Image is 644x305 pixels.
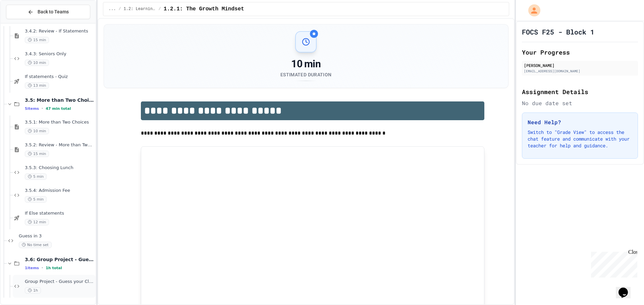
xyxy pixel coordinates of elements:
[25,151,49,157] span: 15 min
[25,128,49,134] span: 10 min
[280,71,331,78] div: Estimated Duration
[118,6,121,12] span: /
[528,129,632,149] p: Switch to "Grade View" to access the chat feature and communicate with your teacher for help and ...
[124,6,156,12] span: 1.2: Learning to Solve Hard Problems
[25,266,39,270] span: 1 items
[25,82,49,89] span: 13 min
[524,69,636,74] div: [EMAIL_ADDRESS][DOMAIN_NAME]
[522,27,594,36] h1: FOCS F25 - Block 1
[42,265,43,271] span: •
[25,74,94,80] span: If statements - Quiz
[6,5,90,19] button: Back to Teams
[164,5,244,13] span: 1.2.1: The Growth Mindset
[25,196,47,203] span: 5 min
[19,242,52,248] span: No time set
[42,106,43,111] span: •
[159,6,161,12] span: /
[25,142,94,148] span: 3.5.2: Review - More than Two Choices
[25,51,94,57] span: 3.4.3: Seniors Only
[25,37,49,43] span: 15 min
[3,3,46,43] div: Chat with us now!Close
[38,8,69,15] span: Back to Teams
[46,266,62,270] span: 1h total
[588,249,637,278] iframe: chat widget
[25,219,49,225] span: 12 min
[616,278,637,298] iframe: chat widget
[25,60,49,66] span: 10 min
[280,58,331,70] div: 10 min
[522,48,638,57] h2: Your Progress
[25,279,94,285] span: Group Project - Guess your Classmates!
[25,173,47,180] span: 5 min
[25,256,94,262] span: 3.6: Group Project - Guess your Classmates!
[25,28,94,34] span: 3.4.2: Review - If Statements
[528,118,632,126] h3: Need Help?
[19,233,94,239] span: Guess in 3
[25,287,41,294] span: 1h
[522,87,638,96] h2: Assignment Details
[522,99,638,107] div: No due date set
[46,106,71,111] span: 47 min total
[109,6,116,12] span: ...
[25,165,94,171] span: 3.5.3: Choosing Lunch
[25,106,39,111] span: 5 items
[25,120,94,125] span: 3.5.1: More than Two Choices
[521,3,542,18] div: My Account
[25,211,94,216] span: If Else statements
[25,97,94,103] span: 3.5: More than Two Choices
[25,188,94,194] span: 3.5.4: Admission Fee
[524,62,636,68] div: [PERSON_NAME]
